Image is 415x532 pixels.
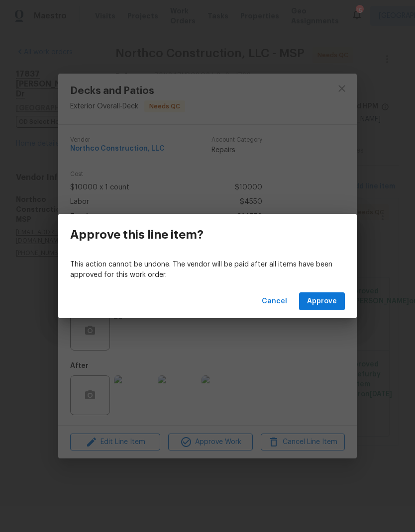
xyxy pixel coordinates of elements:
button: Approve [299,292,345,311]
span: Cancel [262,295,287,308]
button: Cancel [258,292,291,311]
p: This action cannot be undone. The vendor will be paid after all items have been approved for this... [70,260,345,280]
h3: Approve this line item? [70,228,204,242]
span: Approve [307,295,337,308]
